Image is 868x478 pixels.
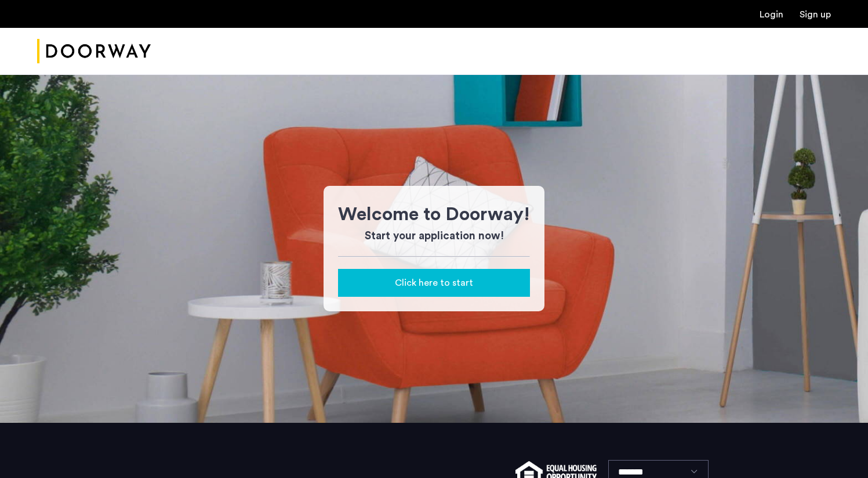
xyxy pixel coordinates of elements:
button: button [338,269,530,297]
img: logo [37,30,151,73]
a: Cazamio Logo [37,30,151,73]
h1: Welcome to Doorway! [338,200,530,228]
a: Login [760,10,783,19]
span: Click here to start [395,276,473,290]
a: Registration [800,10,831,19]
h3: Start your application now! [338,228,530,245]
